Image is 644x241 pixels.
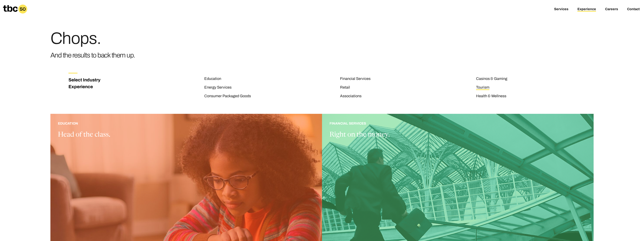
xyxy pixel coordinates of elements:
[605,7,618,12] a: Careers
[627,7,640,12] a: Contact
[476,77,507,81] a: Casinos & Gaming
[476,85,489,90] a: Tourism
[3,5,27,14] a: Homepage
[204,77,221,81] a: Education
[50,50,135,61] h3: And the results to back them up.
[204,94,251,99] a: Consumer Packaged Goods
[476,94,506,99] a: Health & Wellness
[340,77,371,81] a: Financial Services
[68,77,105,90] h3: Select Industry Experience
[340,85,350,90] a: Retail
[577,7,596,12] a: Experience
[50,30,135,47] h1: Chops.
[204,85,232,90] a: Energy Services
[340,94,361,99] a: Associations
[554,7,568,12] a: Services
